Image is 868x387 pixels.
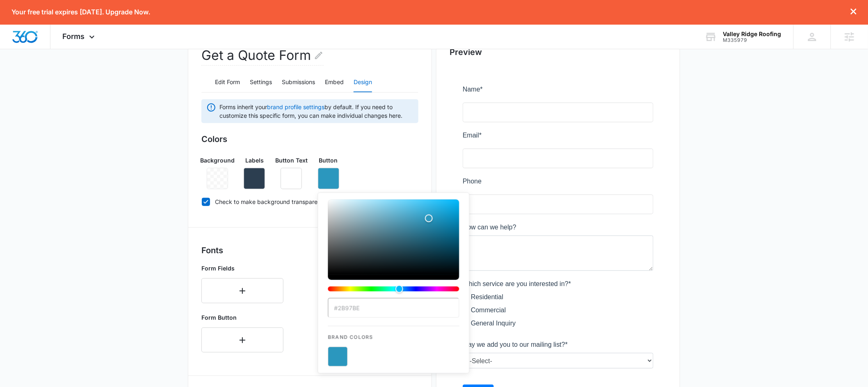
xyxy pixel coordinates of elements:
[282,73,315,92] button: Submissions
[63,32,85,41] span: Forms
[200,156,235,165] p: Background
[328,199,459,298] div: color-picker
[219,103,413,120] span: Forms inherit your by default. If you need to customize this specific form, you can make individu...
[267,103,324,110] a: brand profile settings
[50,25,109,49] div: Forms
[328,199,459,275] div: Color
[8,208,41,218] label: Residential
[354,73,372,92] button: Design
[325,73,344,92] button: Embed
[314,46,324,65] button: Edit Form Name
[723,37,781,43] div: account id
[275,156,308,165] p: Button Text
[201,244,418,256] h3: Fonts
[201,264,283,273] p: Form Fields
[11,8,150,16] p: Your free trial expires [DATE]. Upgrade Now.
[201,133,418,145] h3: Colors
[250,73,272,92] button: Settings
[8,221,43,231] label: Commercial
[215,73,240,92] button: Edit Form
[319,156,338,165] p: Button
[201,197,418,206] label: Check to make background transparent
[723,31,781,37] div: account name
[851,8,857,16] button: dismiss this dialog
[328,298,459,318] input: color-picker-input
[5,304,26,311] span: Submit
[8,234,53,244] label: General Inquiry
[328,326,459,341] p: Brand Colors
[201,313,283,322] p: Form Button
[328,286,459,291] div: Hue
[328,199,459,366] div: color-picker-container
[201,46,324,66] h2: Get a Quote Form
[450,46,667,58] h2: Preview
[245,156,264,165] p: Labels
